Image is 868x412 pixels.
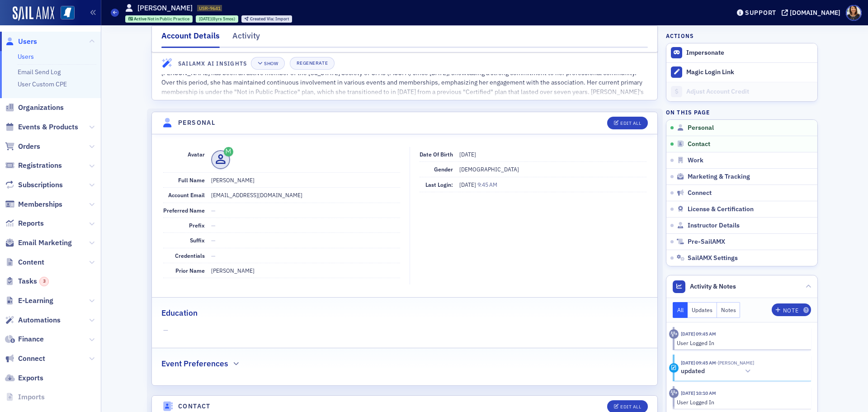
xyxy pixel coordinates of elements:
[188,151,205,158] span: Avatar
[681,360,716,366] time: 10/7/2025 09:45 AM
[264,61,278,66] div: Show
[199,5,221,11] span: USR-9641
[18,334,44,344] span: Finance
[161,307,198,319] h2: Education
[688,222,740,230] span: Instructor Details
[163,207,205,214] span: Preferred Name
[250,16,275,22] span: Created Via :
[420,151,453,158] span: Date of Birth
[5,354,45,364] a: Connect
[18,238,72,248] span: Email Marketing
[178,176,205,184] span: Full Name
[686,49,724,57] button: Impersonate
[199,16,212,22] span: [DATE]
[669,388,679,398] div: Activity
[190,237,205,244] span: Suffix
[18,257,44,267] span: Content
[688,238,725,246] span: Pre-SailAMX
[459,181,477,188] span: [DATE]
[18,68,61,76] a: Email Send Log
[5,392,45,402] a: Imports
[189,222,205,229] span: Prefix
[783,308,798,313] div: Note
[5,276,49,286] a: Tasks3
[18,122,78,132] span: Events & Products
[211,263,400,278] dd: [PERSON_NAME]
[681,367,754,376] button: updated
[18,315,61,325] span: Automations
[241,15,292,23] div: Created Via: Import
[425,181,453,188] span: Last Login:
[688,189,712,197] span: Connect
[13,6,54,21] img: SailAMX
[211,237,216,244] span: —
[134,16,147,22] span: Active
[18,392,45,402] span: Imports
[18,296,53,306] span: E-Learning
[681,367,705,375] h5: updated
[686,88,813,96] div: Adjust Account Credit
[846,5,862,21] span: Profile
[688,124,714,132] span: Personal
[669,329,679,339] div: Activity
[5,218,44,228] a: Reports
[5,122,78,132] a: Events & Products
[717,302,741,318] button: Notes
[666,82,817,101] a: Adjust Account Credit
[673,302,688,318] button: All
[745,9,776,17] div: Support
[232,30,260,47] div: Activity
[5,161,62,170] a: Registrations
[459,162,646,176] dd: [DEMOGRAPHIC_DATA]
[688,205,754,213] span: License & Certification
[5,37,37,47] a: Users
[18,354,45,364] span: Connect
[5,238,72,248] a: Email Marketing
[18,161,62,170] span: Registrations
[18,37,37,47] span: Users
[18,52,34,61] a: Users
[688,302,717,318] button: Updates
[434,166,453,173] span: Gender
[168,191,205,199] span: Account Email
[681,331,716,337] time: 10/7/2025 09:45 AM
[772,303,811,316] button: Note
[688,156,703,165] span: Work
[5,334,44,344] a: Finance
[39,277,49,286] div: 3
[5,103,64,113] a: Organizations
[175,267,205,274] span: Prior Name
[686,68,813,76] div: Magic Login Link
[782,9,844,16] button: [DOMAIN_NAME]
[620,404,641,409] div: Edit All
[147,16,189,22] span: Not in Public Practice
[18,373,43,383] span: Exports
[677,339,805,347] div: User Logged In
[18,199,62,209] span: Memberships
[18,218,44,228] span: Reports
[251,57,285,70] button: Show
[211,173,400,187] dd: [PERSON_NAME]
[161,358,228,369] h2: Event Preferences
[688,254,738,262] span: SailAMX Settings
[5,296,53,306] a: E-Learning
[290,57,335,70] button: Regenerate
[688,173,750,181] span: Marketing & Tracking
[175,252,205,259] span: Credentials
[5,315,61,325] a: Automations
[211,222,216,229] span: —
[61,6,75,20] img: SailAMX
[137,3,193,13] h1: [PERSON_NAME]
[178,118,215,128] h4: Personal
[669,363,679,373] div: Update
[5,180,63,190] a: Subscriptions
[250,17,289,22] div: Import
[5,142,40,152] a: Orders
[5,373,43,383] a: Exports
[211,252,216,259] span: —
[5,257,44,267] a: Content
[18,276,49,286] span: Tasks
[690,282,736,291] span: Activity & Notes
[211,207,216,214] span: —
